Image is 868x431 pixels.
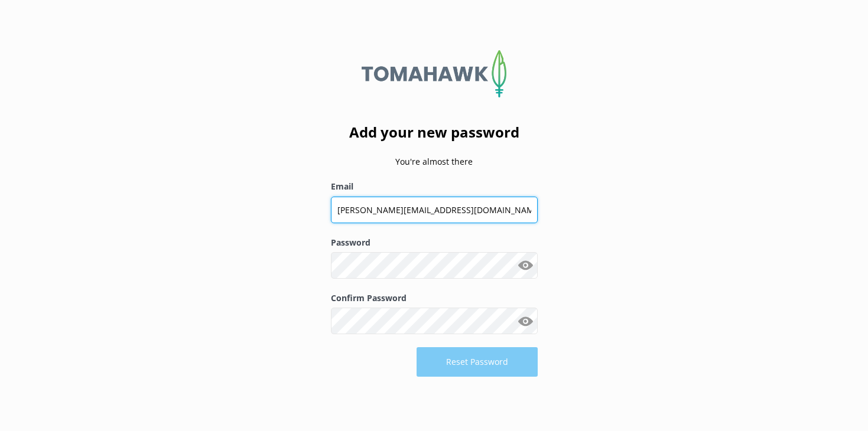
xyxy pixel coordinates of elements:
[514,254,538,277] button: Show password
[514,309,538,333] button: Show password
[331,236,538,249] label: Password
[331,155,538,168] p: You're almost there
[362,50,506,97] img: 2-1647550015.png
[331,197,538,223] input: user@emailaddress.com
[331,180,538,193] label: Email
[331,292,538,305] label: Confirm Password
[331,121,538,143] h2: Add your new password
